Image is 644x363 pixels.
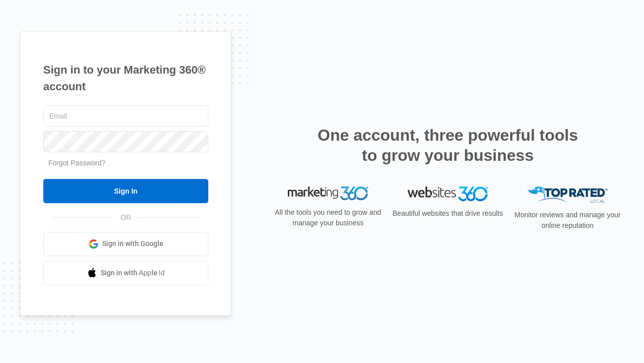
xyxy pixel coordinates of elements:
[43,62,208,95] h1: Sign in to your Marketing 360® account
[527,187,608,203] img: Top Rated Local
[114,212,138,223] span: OR
[408,187,488,201] img: Websites 360
[43,105,208,127] input: Email
[511,210,624,231] p: Monitor reviews and manage your online reputation
[48,159,106,167] a: Forgot Password?
[102,238,164,249] span: Sign in with Google
[391,208,504,219] p: Beautiful websites that drive results
[288,187,368,201] img: Marketing 360
[43,232,208,256] a: Sign in with Google
[43,179,208,203] input: Sign In
[314,125,581,165] h2: One account, three powerful tools to grow your business
[272,207,384,228] p: All the tools you need to grow and manage your business
[43,261,208,285] a: Sign in with Apple Id
[101,268,165,278] span: Sign in with Apple Id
